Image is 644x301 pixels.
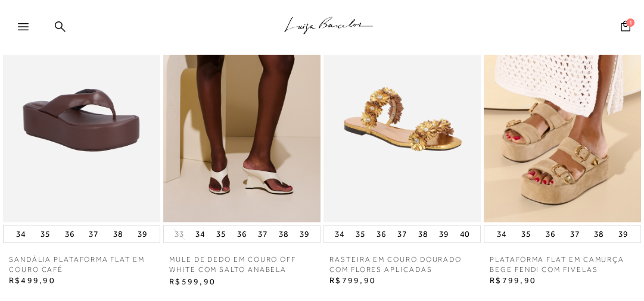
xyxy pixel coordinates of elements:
[163,255,321,276] a: MULE DE DEDO EM COURO OFF WHITE COM SALTO ANABELA ESCULTURAL
[373,225,390,242] button: 36
[394,225,410,242] button: 37
[415,225,431,242] button: 38
[296,225,313,242] button: 39
[169,277,216,286] span: R$599,90
[110,225,126,242] button: 38
[626,18,634,27] span: 1
[484,255,641,275] a: PLATAFORMA FLAT EM CAMURÇA BEGE FENDI COM FIVELAS
[435,225,452,242] button: 39
[352,225,369,242] button: 35
[37,225,54,242] button: 35
[566,225,583,242] button: 37
[617,20,634,36] button: 1
[329,275,376,285] span: R$799,90
[171,228,188,240] button: 33
[254,225,271,242] button: 37
[323,255,481,275] a: RASTEIRA EM COURO DOURADO COM FLORES APLICADAS
[275,225,292,242] button: 38
[213,225,229,242] button: 35
[3,255,160,275] a: SANDÁLIA PLATAFORMA FLAT EM COURO CAFÉ
[331,225,348,242] button: 34
[9,275,55,285] span: R$499,90
[85,225,102,242] button: 37
[615,225,631,242] button: 39
[61,225,78,242] button: 36
[542,225,559,242] button: 36
[590,225,607,242] button: 38
[192,225,209,242] button: 34
[493,225,510,242] button: 34
[134,225,151,242] button: 39
[456,225,473,242] button: 40
[518,225,534,242] button: 35
[13,225,29,242] button: 34
[234,225,250,242] button: 36
[490,275,536,285] span: R$799,90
